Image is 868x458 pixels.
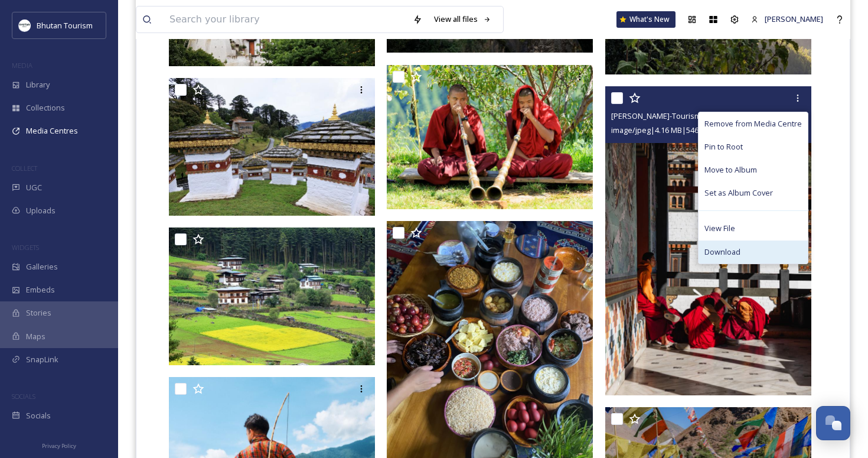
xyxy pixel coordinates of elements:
[704,223,735,234] span: View File
[616,11,676,28] a: What's New
[704,164,757,176] span: Move to Album
[428,8,497,31] a: View all files
[26,284,55,295] span: Embeds
[605,86,811,395] img: Ben-Richards-Tourism-Bhutan-080.jpg
[26,410,51,421] span: Socials
[12,392,35,401] span: SOCIALS
[745,8,829,31] a: [PERSON_NAME]
[704,118,802,129] span: Remove from Media Centre
[816,406,850,440] button: Open Chat
[704,141,743,152] span: Pin to Root
[42,442,76,450] span: Privacy Policy
[26,354,58,365] span: SnapLink
[26,331,45,342] span: Maps
[704,246,740,258] span: Download
[26,182,42,193] span: UGC
[26,261,58,272] span: Galleries
[164,7,407,33] input: Search your library
[169,78,375,216] img: Bhutan - Moshe Shai - 639.jpg
[26,205,56,216] span: Uploads
[12,164,37,173] span: COLLECT
[169,228,375,365] img: Bhutan - Moshe Shai - 652.jpg
[12,61,32,70] span: MEDIA
[26,125,78,137] span: Media Centres
[19,20,31,31] img: BT_Logo_BB_Lockup_CMYK_High%2520Res.jpg
[37,20,93,31] span: Bhutan Tourism
[26,307,51,319] span: Stories
[12,243,39,252] span: WIDGETS
[387,65,593,209] img: Bhutan - Moshe Shai - 116.jpg
[611,125,723,135] span: image/jpeg | 4.16 MB | 5464 x 8192
[611,111,805,121] span: [PERSON_NAME]-Tourism-[GEOGRAPHIC_DATA]-080.jpg
[42,438,76,452] a: Privacy Policy
[704,187,773,199] span: Set as Album Cover
[26,102,65,113] span: Collections
[26,79,50,90] span: Library
[765,14,823,24] span: [PERSON_NAME]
